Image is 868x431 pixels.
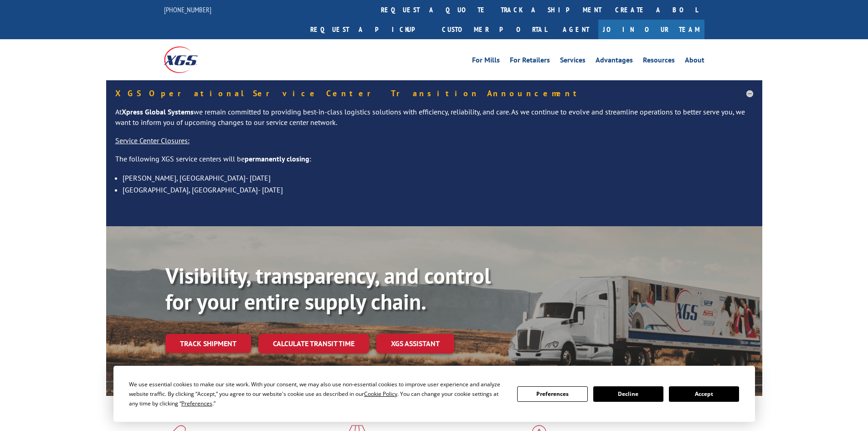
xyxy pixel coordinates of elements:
a: Track shipment [165,334,251,353]
p: The following XGS service centers will be : [115,154,753,172]
strong: Xpress Global Systems [122,107,194,116]
a: Services [560,57,586,67]
span: Preferences [181,400,212,407]
a: Resources [643,57,675,67]
a: Customer Portal [435,20,554,39]
a: For Mills [472,57,500,67]
u: Service Center Closures: [115,136,190,145]
div: We use essential cookies to make our site work. With your consent, we may also use non-essential ... [129,379,506,408]
p: At we remain committed to providing best-in-class logistics solutions with efficiency, reliabilit... [115,107,753,136]
button: Preferences [517,386,587,402]
li: [GEOGRAPHIC_DATA], [GEOGRAPHIC_DATA]- [DATE] [123,184,753,196]
a: Agent [554,20,598,39]
a: Request a pickup [303,20,435,39]
a: Calculate transit time [258,334,369,353]
button: Accept [669,386,739,402]
a: Advantages [596,57,633,67]
a: Join Our Team [598,20,704,39]
a: For Retailers [510,57,550,67]
h5: XGS Operational Service Center Transition Announcement [115,89,753,98]
strong: permanently closing [245,154,309,163]
a: About [685,57,704,67]
li: [PERSON_NAME], [GEOGRAPHIC_DATA]- [DATE] [123,172,753,184]
div: Cookie Consent Prompt [113,366,755,422]
a: [PHONE_NUMBER] [164,5,211,14]
a: XGS ASSISTANT [376,334,454,353]
button: Decline [593,386,663,402]
span: Cookie Policy [364,390,397,398]
b: Visibility, transparency, and control for your entire supply chain. [165,261,491,316]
